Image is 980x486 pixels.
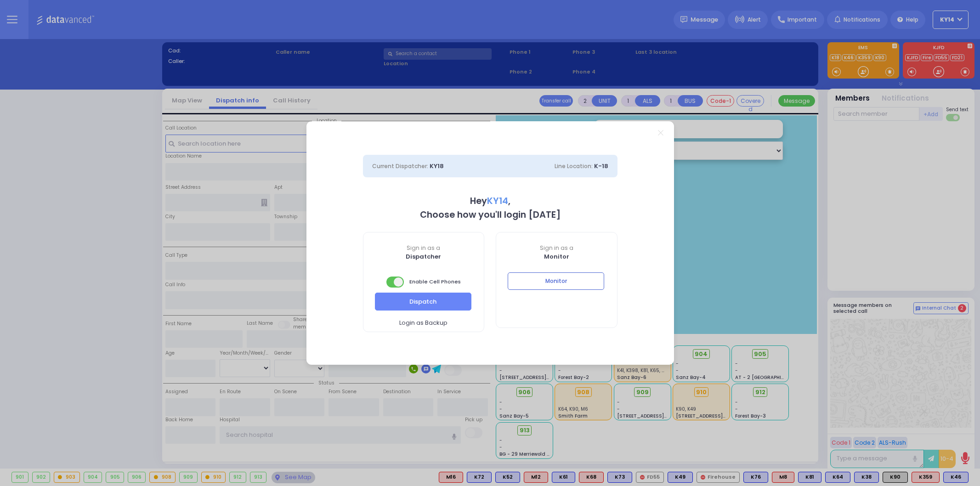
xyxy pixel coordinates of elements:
span: KY18 [430,162,444,170]
b: Monitor [544,252,569,261]
span: Enable Cell Phones [386,276,461,288]
span: Login as Backup [399,318,448,328]
b: Choose how you'll login [DATE] [420,209,561,221]
button: Dispatch [375,293,471,310]
span: Sign in as a [363,244,484,252]
b: Hey , [470,195,510,207]
span: Current Dispatcher: [372,162,428,170]
button: Monitor [508,272,604,290]
span: Sign in as a [496,244,617,252]
b: Dispatcher [406,252,441,261]
span: Line Location: [555,162,593,170]
span: KY14 [487,195,508,207]
a: Close [658,130,663,135]
span: K-18 [594,162,608,170]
